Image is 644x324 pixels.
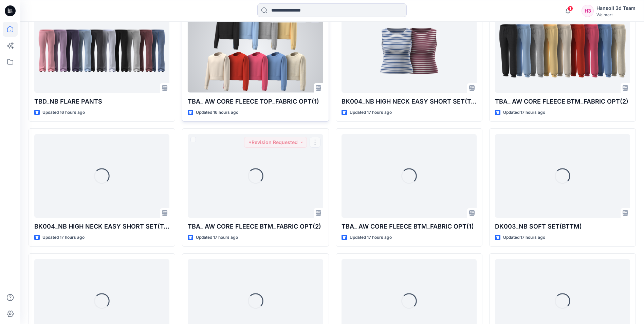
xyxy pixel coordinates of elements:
[596,12,636,17] div: Walmart
[196,109,238,116] p: Updated 16 hours ago
[196,234,238,241] p: Updated 17 hours ago
[503,234,545,241] p: Updated 17 hours ago
[188,222,323,231] p: TBA_ AW CORE FLEECE BTM_FABRIC OPT(2)
[34,9,169,92] a: TBD_NB FLARE PANTS
[495,222,630,231] p: DK003_NB SOFT SET(BTTM)
[42,234,85,241] p: Updated 17 hours ago
[495,97,630,106] p: TBA_ AW CORE FLEECE BTM_FABRIC OPT(2)
[342,97,477,106] p: BK004_NB HIGH NECK EASY SHORT SET(TOP)
[596,4,636,12] div: Hansoll 3d Team
[503,109,545,116] p: Updated 17 hours ago
[582,5,594,17] div: H3
[188,97,323,106] p: TBA_ AW CORE FLEECE TOP_FABRIC OPT(1)
[342,222,477,231] p: TBA_ AW CORE FLEECE BTM_FABRIC OPT(1)
[34,97,169,106] p: TBD_NB FLARE PANTS
[350,109,392,116] p: Updated 17 hours ago
[350,234,392,241] p: Updated 17 hours ago
[42,109,85,116] p: Updated 16 hours ago
[495,9,630,92] a: TBA_ AW CORE FLEECE BTM_FABRIC OPT(2)
[34,222,169,231] p: BK004_NB HIGH NECK EASY SHORT SET(TOP)
[342,9,477,92] a: BK004_NB HIGH NECK EASY SHORT SET(TOP)
[188,9,323,92] a: TBA_ AW CORE FLEECE TOP_FABRIC OPT(1)
[568,6,573,11] span: 1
